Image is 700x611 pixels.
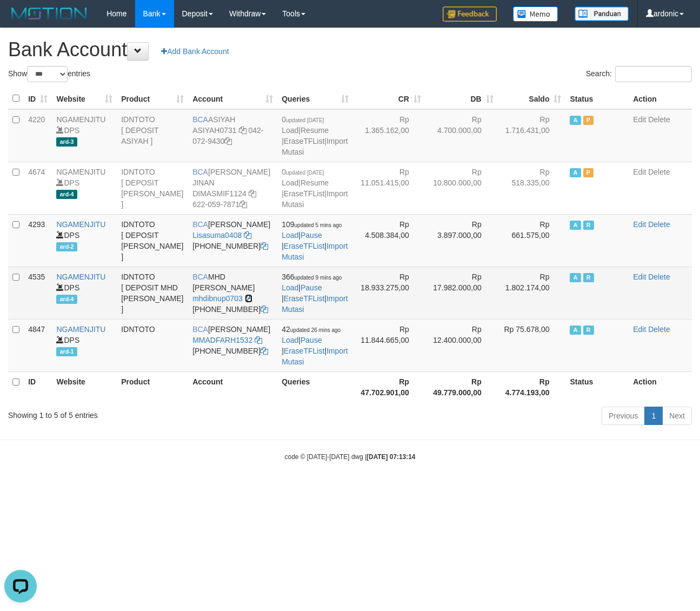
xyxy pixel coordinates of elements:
[282,325,341,334] span: 42
[285,453,416,461] small: code © [DATE]-[DATE] dwg |
[284,137,324,145] a: EraseTFList
[192,336,252,344] a: MMADFARH1532
[425,214,498,267] td: Rp 3.897.000,00
[284,242,324,250] a: EraseTFList
[24,162,52,214] td: 4674
[56,242,77,251] span: ard-2
[295,222,342,228] span: updated 5 mins ago
[56,137,77,147] span: ard-3
[575,6,629,21] img: panduan.png
[583,221,594,230] span: Running
[570,168,581,177] span: Active
[8,66,90,82] label: Show entries
[282,137,348,156] a: Import Mutasi
[633,325,646,334] a: Edit
[24,319,52,371] td: 4847
[565,88,629,109] th: Status
[602,407,645,425] a: Previous
[498,371,566,402] th: Rp 4.774.193,00
[117,319,188,371] td: IDNTOTO
[188,88,277,109] th: Account: activate to sort column ascending
[117,214,188,267] td: IDNTOTO [ DEPOSIT [PERSON_NAME] ]
[570,273,581,282] span: Active
[188,371,277,402] th: Account
[224,137,232,145] a: Copy 0420729430 to clipboard
[301,336,322,344] a: Pause
[301,126,329,135] a: Resume
[8,5,90,22] img: MOTION_logo.png
[192,168,208,176] span: BCA
[498,214,566,267] td: Rp 661.575,00
[284,347,324,355] a: EraseTFList
[192,325,208,334] span: BCA
[282,231,298,240] a: Load
[52,371,117,402] th: Website
[282,168,348,209] span: | | |
[282,347,348,366] a: Import Mutasi
[24,214,52,267] td: 4293
[52,109,117,162] td: DPS
[498,162,566,214] td: Rp 518.335,00
[4,4,37,37] button: Open LiveChat chat widget
[188,214,277,267] td: [PERSON_NAME] [PHONE_NUMBER]
[261,305,268,314] a: Copy 6127021742 to clipboard
[24,88,52,109] th: ID: activate to sort column ascending
[615,66,692,82] input: Search:
[261,242,268,250] a: Copy 6127014479 to clipboard
[188,109,277,162] td: ASIYAH 042-072-9430
[648,115,670,124] a: Delete
[192,115,208,124] span: BCA
[633,273,646,281] a: Edit
[117,88,188,109] th: Product: activate to sort column ascending
[353,371,425,402] th: Rp 47.702.901,00
[353,88,425,109] th: CR: activate to sort column ascending
[583,116,594,125] span: Paused
[629,88,692,109] th: Action
[353,162,425,214] td: Rp 11.051.415,00
[188,267,277,319] td: MHD [PERSON_NAME] [PHONE_NUMBER]
[583,168,594,177] span: Paused
[56,115,105,124] a: NGAMENJITU
[239,200,247,209] a: Copy 6220597871 to clipboard
[633,168,646,176] a: Edit
[425,109,498,162] td: Rp 4.700.000,00
[498,109,566,162] td: Rp 1.716.431,00
[24,267,52,319] td: 4535
[52,88,117,109] th: Website: activate to sort column ascending
[425,162,498,214] td: Rp 10.800.000,00
[570,221,581,230] span: Active
[24,371,52,402] th: ID
[192,126,236,135] a: ASIYAH0731
[56,190,77,199] span: ard-4
[282,115,324,124] span: 0
[56,325,105,334] a: NGAMENJITU
[117,162,188,214] td: IDNTOTO [ DEPOSIT [PERSON_NAME] ]
[648,325,670,334] a: Delete
[282,126,298,135] a: Load
[56,347,77,356] span: ard-1
[282,273,342,281] span: 366
[284,189,324,198] a: EraseTFList
[583,326,594,335] span: Running
[498,267,566,319] td: Rp 1.802.174,00
[425,88,498,109] th: DB: activate to sort column ascending
[570,116,581,125] span: Active
[282,242,348,261] a: Import Mutasi
[24,109,52,162] td: 4220
[282,325,348,366] span: | | |
[56,168,105,176] a: NGAMENJITU
[295,275,342,281] span: updated 9 mins ago
[353,109,425,162] td: Rp 1.365.162,00
[52,319,117,371] td: DPS
[301,283,322,292] a: Pause
[629,371,692,402] th: Action
[425,371,498,402] th: Rp 49.779.000,00
[282,115,348,156] span: | | |
[255,336,262,344] a: Copy MMADFARH1532 to clipboard
[282,336,298,344] a: Load
[633,220,646,229] a: Edit
[498,88,566,109] th: Saldo: activate to sort column ascending
[583,273,594,282] span: Running
[8,406,284,421] div: Showing 1 to 5 of 5 entries
[188,319,277,371] td: [PERSON_NAME] [PHONE_NUMBER]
